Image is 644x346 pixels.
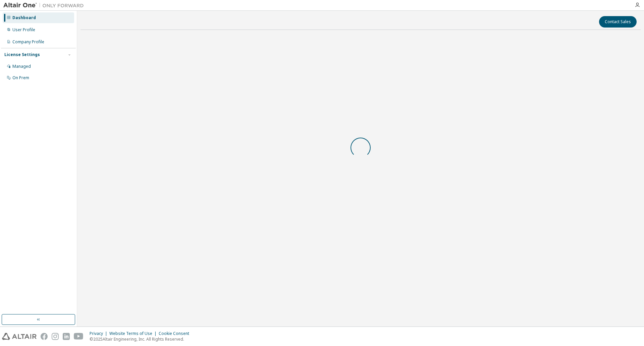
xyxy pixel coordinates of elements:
button: Contact Sales [599,16,637,28]
div: Cookie Consent [159,331,193,336]
div: Managed [12,64,31,69]
div: Company Profile [12,39,44,45]
div: Dashboard [12,15,36,20]
img: linkedin.svg [63,333,70,340]
p: © 2025 Altair Engineering, Inc. All Rights Reserved. [90,336,193,342]
img: altair_logo.svg [2,333,37,340]
img: facebook.svg [41,333,48,340]
div: Website Terms of Use [109,331,159,336]
img: Altair One [3,2,87,9]
img: youtube.svg [74,333,84,340]
div: On Prem [12,75,29,81]
img: instagram.svg [52,333,59,340]
div: Privacy [90,331,109,336]
div: User Profile [12,27,35,33]
div: License Settings [4,52,40,57]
